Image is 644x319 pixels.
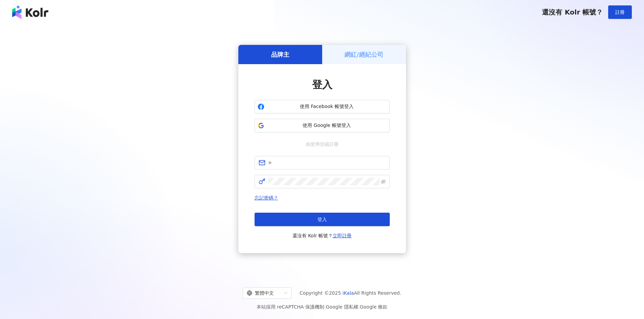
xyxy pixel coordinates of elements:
[255,100,390,113] button: 使用 Facebook 帳號登入
[360,304,387,310] a: Google 條款
[333,233,352,238] a: 立即註冊
[300,289,401,297] span: Copyright © 2025 All Rights Reserved.
[301,140,343,148] span: 或使用信箱註冊
[324,304,326,310] span: |
[312,79,332,90] span: 登入
[255,195,278,201] a: 忘記密碼？
[247,288,281,298] div: 繁體中文
[608,5,632,19] button: 註冊
[358,304,360,310] span: |
[542,8,603,16] span: 還沒有 Kolr 帳號？
[255,213,390,226] button: 登入
[267,122,387,129] span: 使用 Google 帳號登入
[317,217,327,222] span: 登入
[615,9,625,15] span: 註冊
[381,179,386,184] span: eye-invisible
[342,290,354,296] a: iKala
[12,5,48,19] img: logo
[267,103,387,110] span: 使用 Facebook 帳號登入
[271,50,289,59] h5: 品牌主
[292,232,352,240] span: 還沒有 Kolr 帳號？
[255,119,390,132] button: 使用 Google 帳號登入
[326,304,358,310] a: Google 隱私權
[257,303,387,311] span: 本站採用 reCAPTCHA 保護機制
[344,50,383,59] h5: 網紅/經紀公司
